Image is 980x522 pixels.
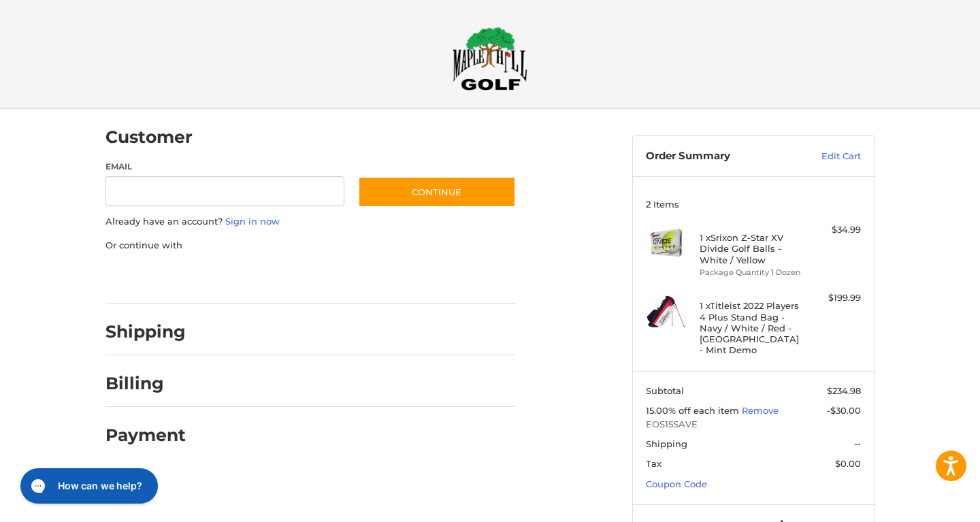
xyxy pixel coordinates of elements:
[700,300,804,355] h4: 1 x Titleist 2022 Players 4 Plus Stand Bag - Navy / White / Red - [GEOGRAPHIC_DATA] - Mint Demo
[827,405,861,416] span: -$30.00
[792,150,861,163] a: Edit Cart
[105,215,516,229] p: Already have an account?
[700,267,804,278] li: Package Quantity 1 Dozen
[742,405,779,416] a: Remove
[646,150,792,163] h3: Order Summary
[105,425,186,446] h2: Payment
[331,265,434,290] iframe: PayPal-venmo
[646,385,684,396] span: Subtotal
[358,176,516,208] button: Continue
[646,405,742,416] span: 15.00% off each item
[807,223,861,237] div: $34.99
[807,291,861,305] div: $199.99
[646,438,687,449] span: Shipping
[646,418,861,431] span: EOS15SAVE
[835,458,861,469] span: $0.00
[646,458,661,469] span: Tax
[105,321,186,342] h2: Shipping
[453,27,527,91] img: Maple Hill Golf
[225,216,280,227] a: Sign in now
[700,232,804,265] h4: 1 x Srixon Z-Star XV Divide Golf Balls - White / Yellow
[14,463,163,508] iframe: Gorgias live chat messenger
[216,265,318,290] iframe: PayPal-paylater
[105,127,193,148] h2: Customer
[101,265,203,290] iframe: PayPal-paypal
[646,199,861,210] h3: 2 Items
[105,373,185,394] h2: Billing
[827,385,861,396] span: $234.98
[105,161,345,173] label: Email
[105,239,516,252] p: Or continue with
[854,438,861,449] span: --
